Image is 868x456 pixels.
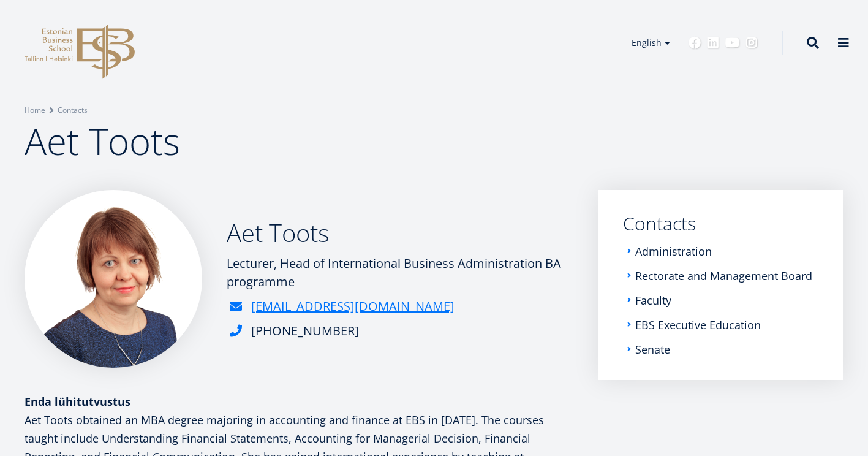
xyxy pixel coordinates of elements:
[689,37,701,49] a: Facebook
[58,104,88,116] a: Contacts
[635,319,761,331] a: EBS Executive Education
[635,270,812,282] a: Rectorate and Management Board
[227,218,574,248] h2: Aet Toots
[745,37,758,49] a: Instagram
[25,104,45,116] a: Home
[227,254,574,291] div: Lecturer, Head of International Business Administration BA programme
[635,343,670,355] a: Senate
[623,215,819,233] a: Contacts
[251,322,359,340] div: [PHONE_NUMBER]
[25,116,180,166] span: Aet Toots
[25,190,202,368] img: aet toots
[725,37,739,49] a: Youtube
[635,245,712,257] a: Administration
[707,37,719,49] a: Linkedin
[251,297,455,316] a: [EMAIL_ADDRESS][DOMAIN_NAME]
[635,294,671,306] a: Faculty
[25,392,574,411] div: Enda lühitutvustus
